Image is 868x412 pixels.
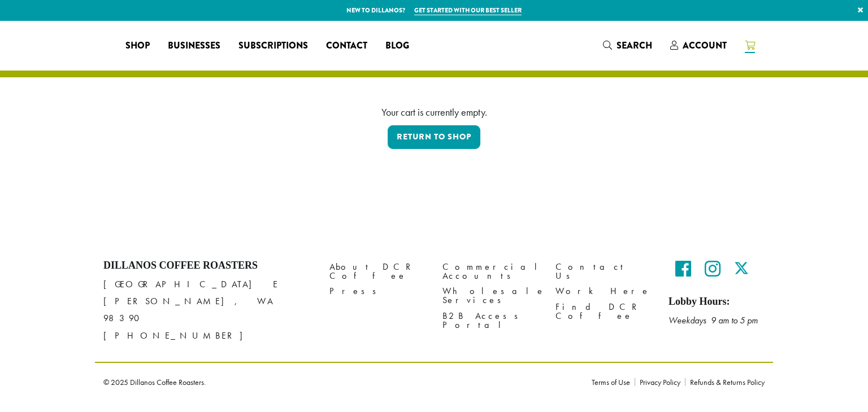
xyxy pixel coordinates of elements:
a: Contact Us [555,260,652,284]
span: Contact [326,39,367,53]
a: Search [594,36,661,55]
a: Privacy Policy [635,378,685,386]
span: Search [617,39,652,52]
a: Return to shop [388,125,480,149]
p: [GEOGRAPHIC_DATA] E [PERSON_NAME], WA 98390 [PHONE_NUMBER] [103,276,313,344]
span: Subscriptions [238,39,308,53]
a: About DCR Coffee [329,260,426,284]
p: © 2025 Dillanos Coffee Roasters. [103,378,575,386]
div: Your cart is currently empty. [112,104,756,120]
a: B2B Access Portal [442,308,539,332]
em: Weekdays 9 am to 5 pm [669,314,758,326]
a: Get started with our best seller [414,6,522,15]
a: Press [329,284,426,299]
a: Commercial Accounts [442,260,539,284]
a: Wholesale Services [442,284,539,308]
h5: Lobby Hours: [669,296,765,308]
a: Shop [116,37,159,55]
span: Shop [125,39,150,53]
a: Terms of Use [592,378,635,386]
a: Refunds & Returns Policy [685,378,765,386]
a: Work Here [555,284,652,299]
span: Blog [385,39,409,53]
h4: Dillanos Coffee Roasters [103,260,313,272]
span: Businesses [168,39,220,53]
span: Account [683,39,727,52]
a: Find DCR Coffee [555,299,652,323]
